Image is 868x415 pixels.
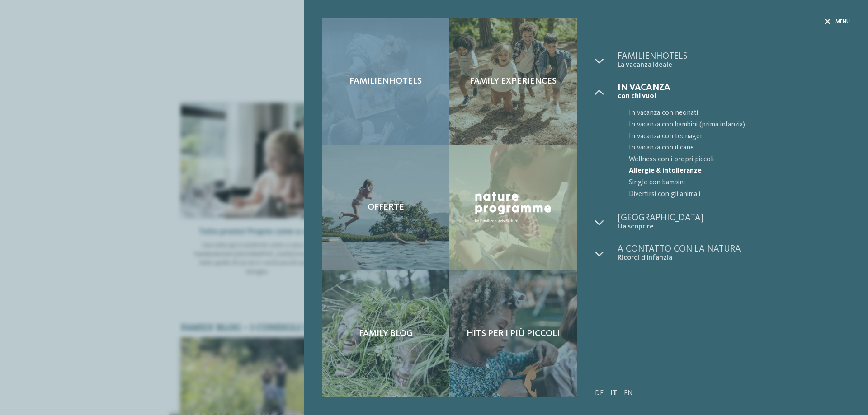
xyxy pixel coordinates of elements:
span: Hits per i più piccoli [467,328,560,339]
a: DE [595,390,604,397]
span: Allergie & intolleranze [629,165,850,177]
a: In vacanza con chi vuoi [618,83,850,101]
a: A contatto con la natura Ricordi d’infanzia [618,245,850,262]
img: Nature Programme [472,189,554,226]
span: Ricordi d’infanzia [618,254,850,262]
a: Wellness con i propri piccoli [618,154,850,166]
span: Family Blog [359,328,413,339]
span: A contatto con la natura [618,245,850,254]
a: Allergie & intolleranze [618,165,850,177]
span: Offerte [368,202,404,213]
span: In vacanza [618,83,850,92]
a: In vacanza con teenager [618,131,850,143]
a: In vacanza con il cane [618,142,850,154]
a: EN [624,390,633,397]
span: Family experiences [470,76,557,87]
a: Hotel senza glutine in Alto Adige Familienhotels [322,18,449,145]
span: Familienhotels [349,76,422,87]
span: In vacanza con teenager [629,131,850,143]
span: Familienhotels [618,52,850,61]
span: La vacanza ideale [618,61,850,70]
span: In vacanza con il cane [629,142,850,154]
a: In vacanza con neonati [618,107,850,119]
a: Divertirsi con gli animali [618,189,850,201]
span: In vacanza con bambini (prima infanzia) [629,119,850,131]
span: In vacanza con neonati [629,107,850,119]
span: con chi vuoi [618,92,850,101]
a: In vacanza con bambini (prima infanzia) [618,119,850,131]
a: Hotel senza glutine in Alto Adige Family experiences [449,18,577,145]
a: Familienhotels La vacanza ideale [618,52,850,70]
span: Da scoprire [618,223,850,231]
a: Hotel senza glutine in Alto Adige Nature Programme [449,145,577,271]
a: Hotel senza glutine in Alto Adige Hits per i più piccoli [449,270,577,397]
span: Single con bambini [629,177,850,189]
span: Divertirsi con gli animali [629,189,850,201]
span: Wellness con i propri piccoli [629,154,850,166]
a: IT [610,390,617,397]
a: Hotel senza glutine in Alto Adige Offerte [322,145,449,271]
a: Hotel senza glutine in Alto Adige Family Blog [322,270,449,397]
span: [GEOGRAPHIC_DATA] [618,214,850,223]
a: Single con bambini [618,177,850,189]
a: [GEOGRAPHIC_DATA] Da scoprire [618,214,850,231]
span: Menu [835,18,850,26]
